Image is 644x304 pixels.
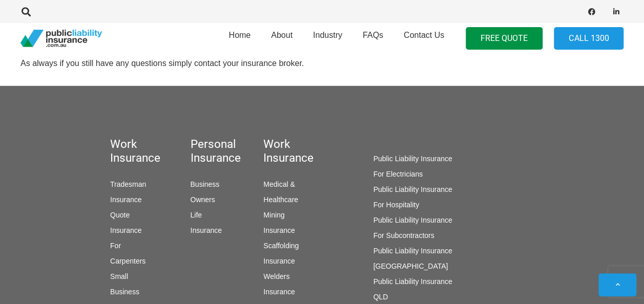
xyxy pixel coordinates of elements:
a: Public Liability Insurance For Electricians [373,154,452,178]
h5: Work Insurance [110,137,131,164]
a: Search [16,7,36,16]
a: Back to top [598,273,636,296]
a: Welders Insurance [263,272,295,295]
a: Mining Insurance [263,210,295,234]
a: Insurance For Carpenters [110,226,146,265]
a: Home [218,20,261,57]
a: FREE QUOTE [466,27,543,50]
a: Industry [303,20,352,57]
a: FAQs [352,20,393,57]
a: Call 1300 [554,27,624,50]
a: Public Liability Insurance For Hospitality [373,185,452,208]
a: Medical & Healthcare [263,180,298,203]
a: Public Liability Insurance QLD [373,277,452,300]
a: Public Liability Insurance [GEOGRAPHIC_DATA] [373,246,452,270]
a: LinkedIn [609,5,624,19]
a: Scaffolding Insurance [263,241,299,265]
h5: Work Insurance [263,137,314,164]
a: Contact Us [393,20,454,57]
a: Facebook [585,5,599,19]
h5: Work Insurance [373,137,461,150]
a: Tradesman Insurance Quote [110,180,146,219]
a: About [261,20,303,57]
a: pli_logotransparent [20,30,102,48]
span: Home [228,31,251,39]
span: FAQs [363,31,383,39]
p: As always if you still have any questions simply contact your insurance broker. [20,57,624,69]
a: Business Owners Life Insurance [190,180,221,234]
h5: Personal Insurance [190,137,204,164]
span: Industry [313,31,342,39]
span: Contact Us [404,31,444,39]
span: About [271,31,293,39]
a: Public Liability Insurance For Subcontractors [373,215,452,239]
